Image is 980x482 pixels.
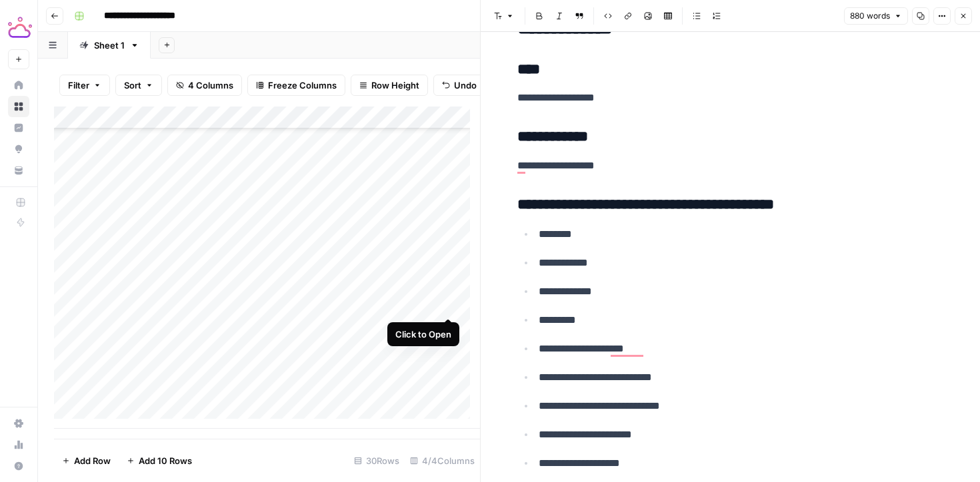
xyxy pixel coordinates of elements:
[8,15,32,39] img: Tactiq Logo
[8,434,29,455] a: Usage
[433,75,485,96] button: Undo
[850,10,890,22] span: 880 words
[349,450,405,471] div: 30 Rows
[8,96,29,117] a: Browse
[59,75,110,96] button: Filter
[8,455,29,477] button: Help + Support
[68,32,151,59] a: Sheet 1
[188,79,233,92] span: 4 Columns
[8,75,29,96] a: Home
[8,11,29,44] button: Workspace: Tactiq
[8,117,29,138] a: Insights
[247,75,345,96] button: Freeze Columns
[454,79,477,92] span: Undo
[405,450,480,471] div: 4/4 Columns
[119,450,200,471] button: Add 10 Rows
[844,7,908,25] button: 880 words
[8,138,29,160] a: Opportunities
[8,413,29,434] a: Settings
[268,79,337,92] span: Freeze Columns
[8,160,29,181] a: Your Data
[139,454,192,467] span: Add 10 Rows
[371,79,419,92] span: Row Height
[94,39,125,52] div: Sheet 1
[115,75,162,96] button: Sort
[68,79,89,92] span: Filter
[74,454,111,467] span: Add Row
[124,79,141,92] span: Sort
[395,328,451,341] div: Click to Open
[167,75,242,96] button: 4 Columns
[54,450,119,471] button: Add Row
[351,75,428,96] button: Row Height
